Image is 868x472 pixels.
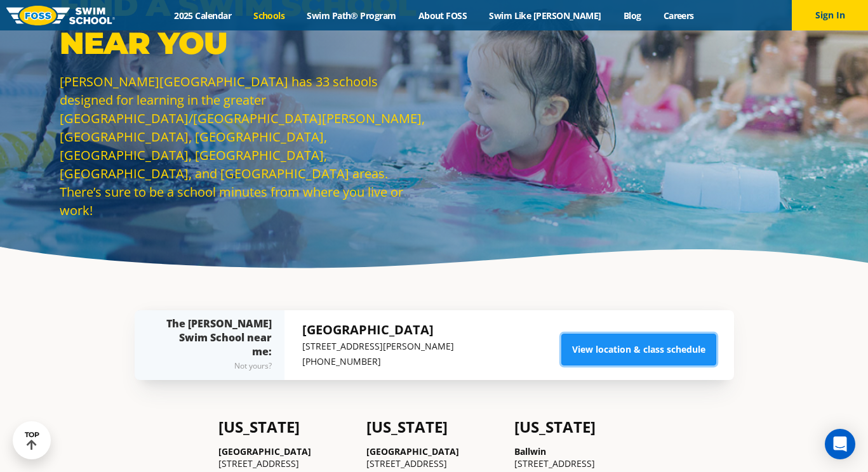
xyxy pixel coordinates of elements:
[163,10,243,22] a: 2025 Calendar
[218,418,354,436] h4: [US_STATE]
[160,358,272,374] div: Not yours?
[407,10,478,22] a: About FOSS
[302,339,454,354] p: [STREET_ADDRESS][PERSON_NAME]
[561,334,716,365] a: View location & class schedule
[366,445,459,457] a: [GEOGRAPHIC_DATA]
[160,317,272,374] div: The [PERSON_NAME] Swim School near me:
[825,429,855,459] div: Open Intercom Messenger
[514,445,546,457] a: Ballwin
[302,354,454,369] p: [PHONE_NUMBER]
[478,10,613,22] a: Swim Like [PERSON_NAME]
[6,6,115,25] img: FOSS Swim School Logo
[302,321,454,339] h5: [GEOGRAPHIC_DATA]
[612,10,652,22] a: Blog
[366,418,502,436] h4: [US_STATE]
[652,10,705,22] a: Careers
[218,445,311,457] a: [GEOGRAPHIC_DATA]
[514,418,650,436] h4: [US_STATE]
[243,10,296,22] a: Schools
[60,72,428,220] p: [PERSON_NAME][GEOGRAPHIC_DATA] has 33 schools designed for learning in the greater [GEOGRAPHIC_DA...
[296,10,407,22] a: Swim Path® Program
[25,431,39,450] div: TOP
